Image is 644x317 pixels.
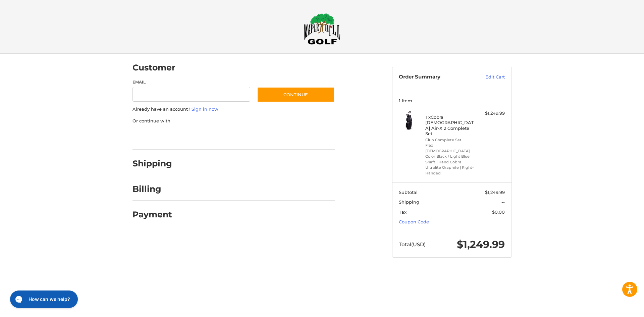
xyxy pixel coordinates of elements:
[399,190,418,195] span: Subtotal
[425,114,477,136] h4: 1 x Cobra [DEMOGRAPHIC_DATA] Air-X 2 Complete Set
[457,238,505,251] span: $1,249.99
[244,131,294,143] iframe: PayPal-venmo
[257,87,335,102] button: Continue
[399,241,426,248] span: Total (USD)
[187,131,237,143] iframe: PayPal-paylater
[425,154,477,159] li: Color Black / Light Blue
[132,106,335,113] p: Already have an account?
[501,199,505,205] span: --
[132,209,172,220] h2: Payment
[132,158,172,169] h2: Shipping
[132,184,172,194] h2: Billing
[425,159,477,176] li: Shaft | Hand Cobra Ultralite Graphite | Right-Handed
[485,190,505,195] span: $1,249.99
[399,98,505,103] h3: 1 Item
[132,118,335,124] p: Or continue with
[399,219,429,224] a: Coupon Code
[7,288,80,310] iframe: Gorgias live chat messenger
[471,74,505,81] a: Edit Cart
[132,62,175,73] h2: Customer
[399,199,419,205] span: Shipping
[492,209,505,215] span: $0.00
[399,209,407,215] span: Tax
[425,143,477,154] li: Flex [DEMOGRAPHIC_DATA]
[478,110,505,117] div: $1,249.99
[130,131,180,143] iframe: PayPal-paypal
[399,74,471,81] h3: Order Summary
[589,299,644,317] iframe: Google Customer Reviews
[304,13,340,45] img: Maple Hill Golf
[425,137,477,143] li: Club Complete Set
[192,106,218,112] a: Sign in now
[132,79,251,85] label: Email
